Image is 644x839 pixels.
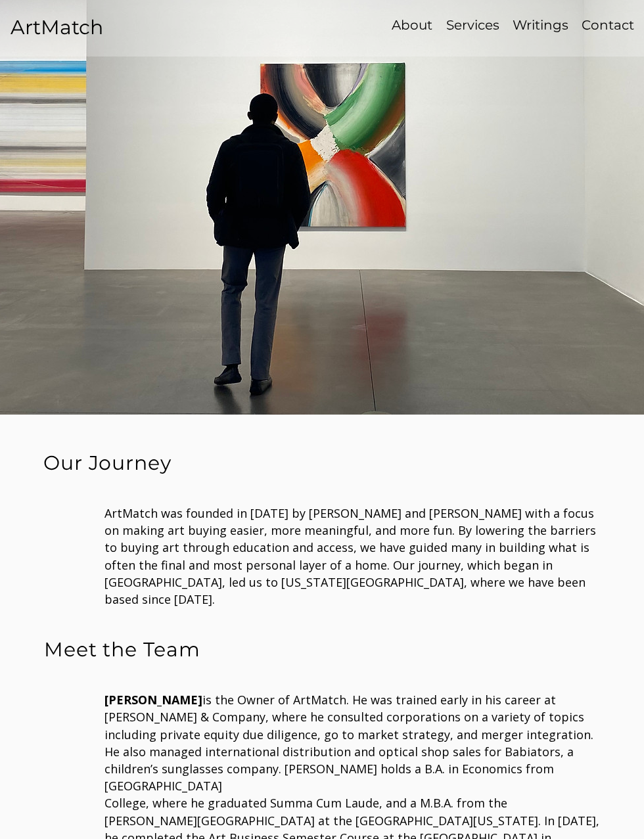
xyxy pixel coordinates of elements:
span: Our Journey [43,451,172,475]
a: Services [439,16,506,35]
nav: Site [342,16,640,35]
a: ArtMatch [11,15,103,39]
a: About [385,16,439,35]
p: Services [440,16,506,35]
span: [PERSON_NAME] [104,692,202,708]
span: ArtMatch was founded in [DATE] by [PERSON_NAME] and [PERSON_NAME] with a focus on making art buyi... [104,505,596,607]
a: Contact [575,16,640,35]
a: Writings [506,16,575,35]
p: Contact [575,16,641,35]
span: Meet the Team [44,637,200,662]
